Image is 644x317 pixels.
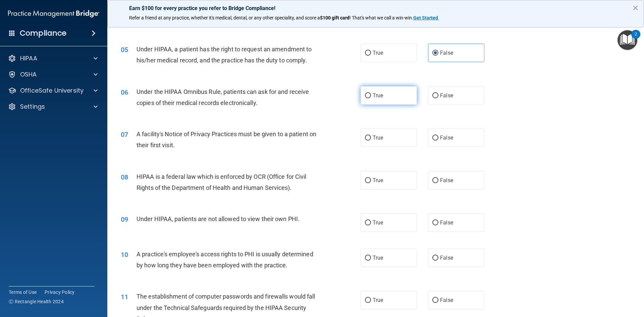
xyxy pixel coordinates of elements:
span: Under HIPAA, patients are not allowed to view their own PHI. [137,215,300,222]
span: False [440,177,453,183]
input: True [365,51,371,56]
button: Open Resource Center, 2 new notifications [618,30,637,50]
input: False [432,93,438,98]
a: OSHA [8,70,98,78]
span: True [373,92,383,99]
input: True [365,136,371,141]
span: 07 [121,130,128,139]
input: False [432,220,438,225]
p: OfficeSafe University [20,87,84,95]
input: False [432,136,438,141]
span: True [373,177,383,183]
span: 11 [121,293,128,301]
span: HIPAA is a federal law which is enforced by OCR (Office for Civil Rights of the Department of Hea... [137,173,307,191]
span: ! That's what we call a win-win. [350,15,413,20]
span: 10 [121,251,128,259]
span: Under HIPAA, a patient has the right to request an amendment to his/her medical record, and the p... [137,46,312,64]
strong: Get Started [413,15,438,20]
span: True [373,135,383,141]
input: False [432,178,438,183]
span: False [440,50,453,56]
span: 05 [121,46,128,54]
span: A practice's employee's access rights to PHI is usually determined by how long they have been emp... [137,251,313,269]
span: 09 [121,215,128,223]
span: True [373,50,383,56]
span: Under the HIPAA Omnibus Rule, patients can ask for and receive copies of their medical records el... [137,88,309,106]
a: Privacy Policy [45,289,75,296]
span: False [440,219,453,226]
span: 08 [121,173,128,181]
span: Ⓒ Rectangle Health 2024 [9,298,64,305]
a: Get Started [413,15,439,20]
a: Terms of Use [9,289,37,296]
div: 2 [635,34,637,43]
span: True [373,255,383,261]
a: Settings [8,103,98,111]
span: Refer a friend at any practice, whether it's medical, dental, or any other speciality, and score a [129,15,320,20]
p: OSHA [20,70,37,78]
a: OfficeSafe University [8,87,98,95]
input: False [432,51,438,56]
span: False [440,297,453,303]
span: True [373,219,383,226]
input: False [432,256,438,261]
img: PMB logo [8,7,99,20]
span: True [373,297,383,303]
input: True [365,93,371,98]
p: HIPAA [20,54,37,62]
span: False [440,92,453,99]
input: True [365,298,371,303]
button: Close [632,2,639,13]
span: False [440,255,453,261]
input: True [365,256,371,261]
input: True [365,220,371,225]
h4: Compliance [20,29,66,38]
a: HIPAA [8,54,98,62]
span: A facility's Notice of Privacy Practices must be given to a patient on their first visit. [137,130,316,149]
input: True [365,178,371,183]
span: False [440,135,453,141]
input: False [432,298,438,303]
span: 06 [121,88,128,96]
strong: $100 gift card [320,15,350,20]
p: Earn $100 for every practice you refer to Bridge Compliance! [129,5,622,11]
p: Settings [20,103,45,111]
